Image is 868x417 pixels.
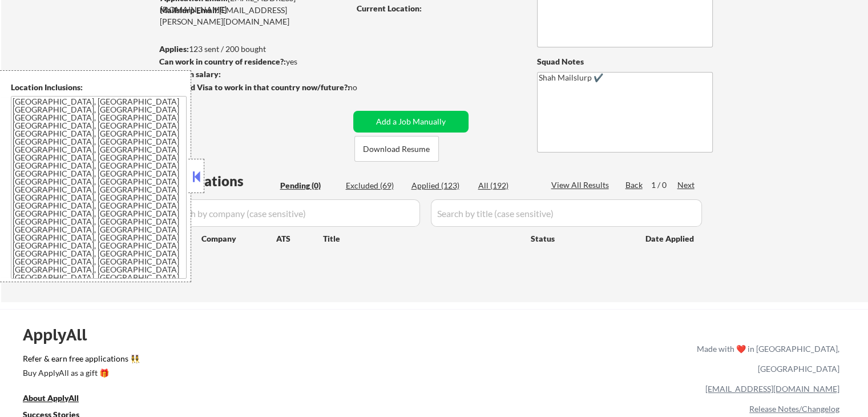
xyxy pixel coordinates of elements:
button: Download Resume [354,136,439,162]
div: Location Inclusions: [11,82,187,93]
div: Date Applied [645,233,696,244]
input: Search by company (case sensitive) [163,199,420,227]
div: All (192) [478,180,535,191]
div: [EMAIL_ADDRESS][PERSON_NAME][DOMAIN_NAME] [160,5,349,27]
div: ApplyAll [23,325,100,344]
div: Next [677,179,696,191]
div: View All Results [551,179,612,191]
a: [EMAIL_ADDRESS][DOMAIN_NAME] [705,384,839,394]
strong: Can work in country of residence?: [159,57,286,66]
div: Status [531,228,629,248]
div: Made with ❤️ in [GEOGRAPHIC_DATA], [GEOGRAPHIC_DATA] [692,339,839,379]
strong: Minimum salary: [159,69,221,79]
div: Applied (123) [411,180,469,191]
div: Back [625,179,644,191]
a: About ApplyAll [23,392,95,406]
div: no [348,82,381,93]
a: Release Notes/Changelog [749,404,839,414]
strong: Current Location: [357,3,422,13]
div: Excluded (69) [346,180,403,191]
div: Buy ApplyAll as a gift 🎁 [23,369,137,377]
div: 123 sent / 200 bought [159,43,349,55]
input: Search by title (case sensitive) [431,199,702,227]
strong: Mailslurp Email: [160,5,219,15]
div: ATS [276,233,323,244]
a: Buy ApplyAll as a gift 🎁 [23,367,137,381]
div: Applications [163,174,276,188]
a: Refer & earn free applications 👯‍♀️ [23,355,458,367]
div: Title [323,233,520,244]
div: 1 / 0 [651,179,677,191]
div: yes [159,56,346,67]
button: Add a Job Manually [353,111,469,133]
strong: Will need Visa to work in that country now/future?: [160,82,350,92]
div: Pending (0) [280,180,337,191]
div: Squad Notes [537,56,713,67]
div: Company [201,233,276,244]
u: About ApplyAll [23,393,79,403]
strong: Applies: [159,44,189,54]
